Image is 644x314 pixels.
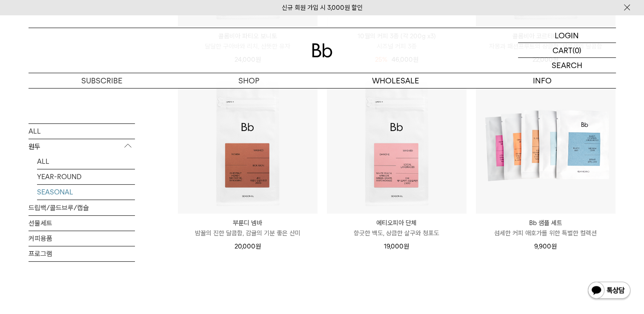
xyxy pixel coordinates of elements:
a: 신규 회원 가입 시 3,000원 할인 [282,4,363,11]
a: ALL [37,154,135,169]
a: 프로그램 [29,246,135,261]
p: SEARCH [552,58,582,73]
a: LOGIN [518,28,616,43]
p: LOGIN [555,28,579,43]
p: Bb 샘플 세트 [476,218,615,228]
p: INFO [469,73,616,88]
p: 원두 [29,139,135,154]
a: 부룬디 넴바 밤꿀의 진한 달콤함, 감귤의 기분 좋은 산미 [178,218,318,238]
a: 드립백/콜드브루/캡슐 [29,200,135,215]
a: SEASONAL [37,185,135,200]
span: 20,000 [235,243,261,250]
p: CART [552,43,572,57]
span: 원 [255,243,261,250]
a: ALL [29,124,135,139]
img: 부룬디 넴바 [178,74,318,214]
a: 에티오피아 단체 향긋한 백도, 상큼한 살구와 청포도 [327,218,467,238]
a: SUBSCRIBE [29,73,175,88]
p: 섬세한 커피 애호가를 위한 특별한 컬렉션 [476,228,615,238]
img: Bb 샘플 세트 [476,74,615,214]
p: WHOLESALE [322,73,469,88]
p: 부룬디 넴바 [178,218,318,228]
a: Bb 샘플 세트 섬세한 커피 애호가를 위한 특별한 컬렉션 [476,218,615,238]
a: 선물세트 [29,216,135,231]
a: 커피용품 [29,231,135,246]
p: 향긋한 백도, 상큼한 살구와 청포도 [327,228,467,238]
span: 원 [404,243,409,250]
a: SHOP [175,73,322,88]
a: YEAR-ROUND [37,169,135,184]
p: 밤꿀의 진한 달콤함, 감귤의 기분 좋은 산미 [178,228,318,238]
span: 원 [551,243,557,250]
p: (0) [572,43,581,57]
img: 로고 [312,43,332,57]
span: 19,000 [384,243,409,250]
span: 9,900 [534,243,557,250]
a: CART (0) [518,43,616,58]
p: 에티오피아 단체 [327,218,467,228]
img: 에티오피아 단체 [327,74,467,214]
img: 카카오톡 채널 1:1 채팅 버튼 [587,281,631,301]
